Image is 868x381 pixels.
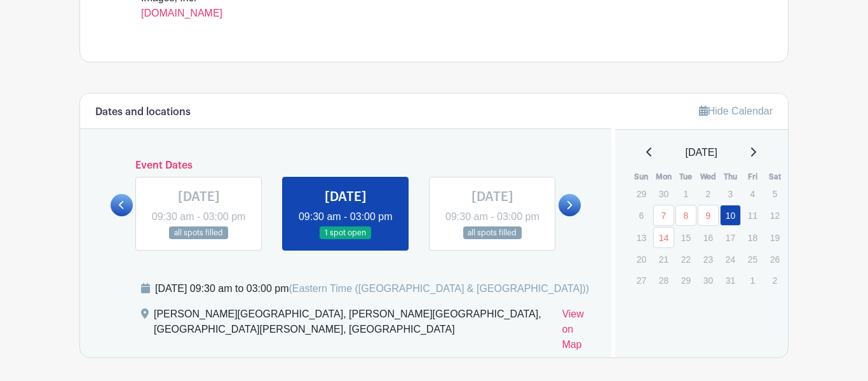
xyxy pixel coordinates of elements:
[764,249,785,269] p: 26
[631,249,652,269] p: 20
[133,160,559,172] h6: Event Dates
[653,170,675,183] th: Mon
[698,228,719,247] p: 16
[720,205,741,226] a: 10
[742,249,763,269] p: 25
[630,170,653,183] th: Sun
[631,205,652,225] p: 6
[675,270,696,290] p: 29
[742,170,764,183] th: Fri
[675,184,696,204] p: 1
[562,307,595,357] a: View on Map
[698,184,719,204] p: 2
[95,106,191,118] h6: Dates and locations
[764,270,785,290] p: 2
[742,228,763,247] p: 18
[653,270,674,290] p: 28
[720,184,741,204] p: 3
[675,170,697,183] th: Tue
[631,184,652,204] p: 29
[155,281,589,296] div: [DATE] 09:30 am to 03:00 pm
[764,228,785,247] p: 19
[653,184,674,204] p: 30
[697,170,719,183] th: Wed
[764,170,786,183] th: Sat
[720,270,741,290] p: 31
[653,249,674,269] p: 21
[720,249,741,269] p: 24
[720,228,741,247] p: 17
[719,170,742,183] th: Thu
[675,228,696,247] p: 15
[675,205,696,226] a: 8
[742,205,763,225] p: 11
[698,249,719,269] p: 23
[742,270,763,290] p: 1
[141,8,222,18] a: [DOMAIN_NAME]
[154,307,552,357] div: [PERSON_NAME][GEOGRAPHIC_DATA], [PERSON_NAME][GEOGRAPHIC_DATA], [GEOGRAPHIC_DATA][PERSON_NAME], [...
[764,184,785,204] p: 5
[675,249,696,269] p: 22
[288,283,589,294] span: (Eastern Time ([GEOGRAPHIC_DATA] & [GEOGRAPHIC_DATA]))
[631,228,652,247] p: 13
[653,205,674,226] a: 7
[764,205,785,225] p: 12
[698,270,719,290] p: 30
[698,205,719,226] a: 9
[631,270,652,290] p: 27
[742,184,763,204] p: 4
[686,145,717,160] span: [DATE]
[653,227,674,248] a: 14
[699,106,773,116] a: Hide Calendar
